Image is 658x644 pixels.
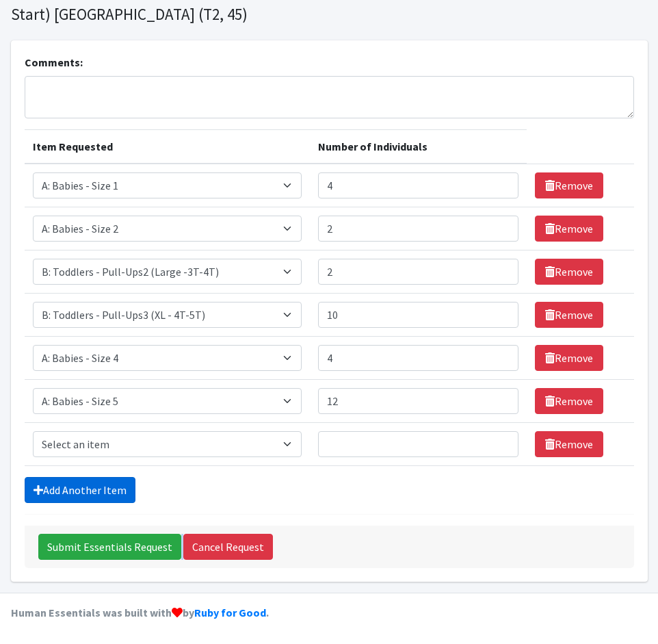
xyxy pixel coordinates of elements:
[535,216,603,242] a: Remove
[194,606,266,619] a: Ruby for Good
[38,534,181,560] input: Submit Essentials Request
[11,606,269,619] strong: Human Essentials was built with by .
[25,54,83,70] label: Comments:
[535,388,603,414] a: Remove
[25,130,310,164] th: Item Requested
[183,534,273,560] a: Cancel Request
[535,259,603,285] a: Remove
[535,172,603,198] a: Remove
[535,302,603,328] a: Remove
[25,477,135,503] a: Add Another Item
[535,431,603,457] a: Remove
[310,130,527,164] th: Number of Individuals
[535,345,603,371] a: Remove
